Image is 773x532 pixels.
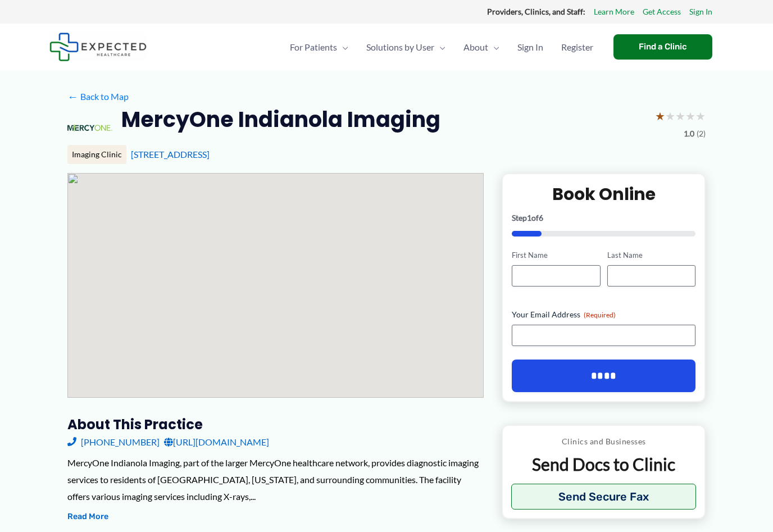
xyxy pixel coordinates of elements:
div: Imaging Clinic [67,145,126,164]
span: (Required) [584,311,616,319]
a: Solutions by UserMenu Toggle [357,28,454,67]
span: Menu Toggle [434,28,445,67]
h2: MercyOne Indianola Imaging [121,106,440,133]
p: Send Docs to Clinic [511,453,696,475]
span: Solutions by User [366,28,434,67]
a: Sign In [508,28,552,67]
a: For PatientsMenu Toggle [281,28,357,67]
strong: Providers, Clinics, and Staff: [487,7,585,16]
a: [PHONE_NUMBER] [67,434,160,451]
a: [STREET_ADDRESS] [131,149,210,160]
span: ★ [665,106,675,126]
span: Menu Toggle [337,28,348,67]
a: Learn More [594,4,634,19]
button: Read More [67,510,108,524]
nav: Primary Site Navigation [281,28,602,67]
a: [URL][DOMAIN_NAME] [164,434,269,451]
span: (2) [697,126,706,141]
a: Sign In [689,4,712,19]
label: Your Email Address [512,309,695,320]
p: Clinics and Businesses [511,434,696,449]
span: ★ [655,106,665,126]
a: Register [552,28,602,67]
span: Menu Toggle [488,28,499,67]
span: ★ [675,106,685,126]
span: Register [561,28,593,67]
label: First Name [512,250,600,261]
a: ←Back to Map [67,88,129,105]
span: 6 [539,213,543,222]
h3: About this practice [67,416,484,433]
button: Send Secure Fax [511,484,696,510]
span: Sign In [517,28,543,67]
h2: Book Online [512,183,695,205]
span: 1.0 [684,126,694,141]
span: 1 [527,213,531,222]
span: For Patients [290,28,337,67]
a: Find a Clinic [613,34,712,60]
label: Last Name [607,250,695,261]
img: Expected Healthcare Logo - side, dark font, small [49,33,147,61]
span: About [463,28,488,67]
p: Step of [512,214,695,222]
span: ★ [685,106,695,126]
a: Get Access [643,4,681,19]
span: ★ [695,106,706,126]
span: ← [67,91,78,102]
a: AboutMenu Toggle [454,28,508,67]
div: MercyOne Indianola Imaging, part of the larger MercyOne healthcare network, provides diagnostic i... [67,454,484,504]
